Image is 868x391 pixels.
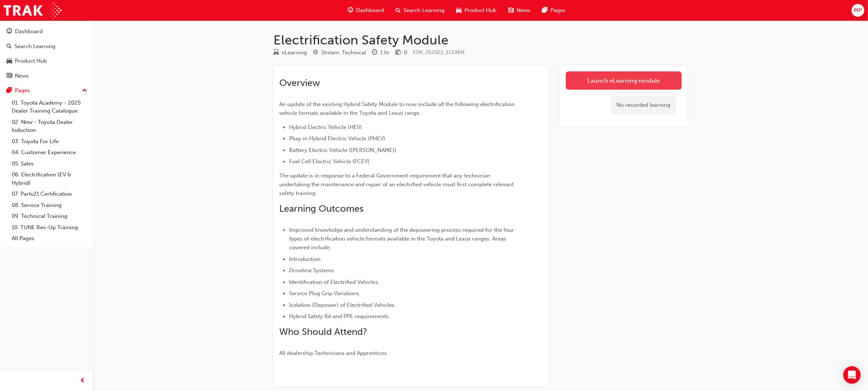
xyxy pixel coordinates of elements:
span: Driveline Systems. [289,267,335,274]
a: car-iconProduct Hub [450,3,502,18]
span: All dealership Technicians and Apprentices. [279,350,388,356]
a: 07. Parts21 Certification [9,188,90,200]
span: MP [854,6,862,15]
div: Duration [372,48,390,57]
div: Price [396,48,407,57]
div: eLearning [282,48,307,57]
a: Search Learning [3,40,90,53]
span: Who Should Attend? [279,326,367,337]
a: 08. Service Training [9,200,90,211]
a: search-iconSearch Learning [390,3,450,18]
button: Pages [3,84,90,97]
span: Hybrid Safety Kit and PPE requirements. [289,313,390,320]
span: Learning Outcomes [279,203,363,214]
a: 03. Toyota For Life [9,136,90,147]
a: news-iconNews [502,3,536,18]
span: pages-icon [542,6,548,15]
div: No recorded learning [611,95,676,115]
span: Product Hub [464,6,497,15]
span: target-icon [313,50,318,56]
span: Dashboard [356,6,384,15]
span: news-icon [7,73,12,79]
a: 02. New - Toyota Dealer Induction [9,117,90,136]
a: pages-iconPages [536,3,571,18]
span: car-icon [7,58,12,64]
a: Product Hub [3,54,90,68]
a: guage-iconDashboard [342,3,390,18]
span: car-icon [456,6,462,15]
a: News [3,69,90,83]
span: money-icon [396,50,401,56]
button: DashboardSearch LearningProduct HubNews [3,23,90,84]
span: An update of the existing Hybrid Safety Module to now include all the following electrification v... [279,101,516,116]
img: Trak [4,2,62,19]
a: 01. Toyota Academy - 2025 Dealer Training Catalogue [9,97,90,117]
span: The update is in response to a Federal Government requirement that any technician undertaking the... [279,172,515,196]
a: 09. Technical Training [9,211,90,222]
span: news-icon [508,6,514,15]
div: Open Intercom Messenger [843,366,861,384]
a: Launch eLearning module [566,71,682,90]
div: Stream [313,48,366,57]
span: guage-icon [348,6,353,15]
span: up-icon [82,86,87,95]
a: 10. TUNE Rev-Up Training [9,222,90,233]
span: Pages [550,6,565,15]
span: Search Learning [404,6,444,15]
a: 05. Sales [9,158,90,169]
span: Plug-in Hybrid Electric Vehicle (PHEV) [289,135,385,142]
div: News [15,72,29,80]
span: clock-icon [372,50,377,56]
span: Service Plug Grip Variations. [289,290,361,297]
div: 0 [404,48,407,57]
div: 1 hr [380,48,390,57]
span: search-icon [7,43,12,50]
div: Pages [15,86,30,95]
a: Dashboard [3,25,90,38]
span: Fuel Cell Electric Vehicle (FCEV) [289,158,370,165]
div: Stream: Technical [321,48,366,57]
div: Product Hub [15,57,47,65]
span: Battery Electric Vehicle ([PERSON_NAME]) [289,147,396,153]
span: Overview [279,77,320,89]
span: Improved knowledge and understanding of the depowering process required for the four types of ele... [289,227,515,251]
span: pages-icon [7,87,12,94]
span: learningResourceType_ELEARNING-icon [273,50,279,56]
span: Introduction. [289,256,322,262]
span: News [517,6,530,15]
h1: Electrification Safety Module [273,32,688,48]
span: Identification of Electrified Vehicles. [289,279,379,285]
span: Isolation (Depower) of Electrified Vehicles. [289,302,396,308]
a: All Pages [9,233,90,244]
span: search-icon [396,6,401,15]
a: 06. Electrification (EV & Hybrid) [9,169,90,188]
div: Search Learning [15,42,55,51]
button: MP [852,4,864,17]
a: 04. Customer Experience [9,147,90,158]
span: Hybrid Electric Vehicle (HEV) [289,124,362,130]
span: guage-icon [7,28,12,35]
span: Learning resource code [413,49,464,55]
div: Dashboard [15,27,43,36]
div: Type [273,48,307,57]
span: prev-icon [80,376,86,386]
